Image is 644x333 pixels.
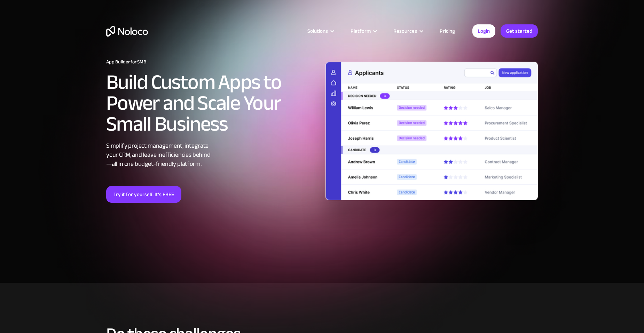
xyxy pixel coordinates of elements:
div: Simplify project management, integrate your CRM, and leave inefficiencies behind —all in one budg... [106,141,319,169]
div: Solutions [299,26,342,36]
a: Pricing [431,26,464,36]
div: Resources [393,26,417,36]
a: home [106,26,148,37]
a: Get started [501,24,538,38]
div: Platform [351,26,371,36]
a: Try it for yourself. It’s FREE [106,186,181,203]
h2: Build Custom Apps to Power and Scale Your Small Business [106,72,319,134]
div: Platform [342,26,385,36]
div: Solutions [307,26,328,36]
div: Resources [385,26,431,36]
a: Login [472,24,495,38]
